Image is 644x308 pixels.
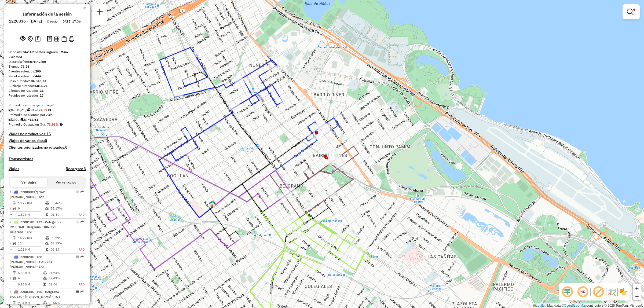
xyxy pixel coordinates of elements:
[50,241,73,246] td: 57,19%
[20,190,34,194] span: ZZ000HD
[43,283,46,286] i: Tiempo en ruta
[48,276,72,281] td: 52,43%
[48,270,72,276] td: 91,73%
[9,83,86,88] div: Cubicaje ruteado:
[9,59,86,64] div: Distancia (km):
[45,201,49,205] i: % Peso en uso
[10,212,12,217] td: =
[531,303,644,308] div: Map data © contributors,© 2025 TomTom, Microsoft
[23,12,72,17] h4: Información de la sesión
[9,108,86,112] div: 4.015,21 / 23 =
[9,112,86,117] div: Promedio de clientes por viaje:
[13,242,16,245] i: Clientes
[9,167,19,171] a: Viajes
[43,301,47,305] i: % Peso en uso
[83,5,86,11] a: Haga clic aquí para minimizar el panel
[48,282,72,287] td: 01:06
[76,290,79,293] em: Opciones
[50,200,73,206] td: 99,46%
[9,54,86,59] div: Viajes:
[10,220,63,234] span: | 132 - Colegiales - RM6, 160 - Belgrano - I06, 170 - Belgrano - I72
[30,60,46,64] strong: 578,42 km
[18,235,45,241] td: 14,77 KM
[80,220,84,223] em: Ruta exportada
[633,9,635,11] span: Filtro Ativo
[34,84,47,88] strong: 4.015,21
[20,118,23,121] i: Viajes
[576,285,589,298] span: Ocultar NR
[40,89,43,93] strong: 11
[18,212,45,217] td: 1,52 KM
[48,108,51,112] i: Meta de cubicaje/viaje: 250,00 Diferencia: -75,43
[635,293,639,299] span: −
[29,79,46,83] strong: 104.518,23
[9,103,86,108] div: Promedio de cubicaje por viaje:
[9,69,86,74] div: Clientes ruteados:
[10,220,63,234] span: 2 -
[9,93,86,98] div: Pedidos no ruteados:
[80,290,84,293] em: Ruta exportada
[94,6,105,19] a: Nueva sesión y búsqueda
[564,304,587,307] a: OpenStreetMap
[45,207,49,210] i: % Cubicaje en uso
[73,212,85,217] td: FAD
[45,248,48,251] i: Tiempo en ruta
[9,74,86,79] div: Pedidos ruteados:
[10,206,12,211] td: /
[21,64,29,68] strong: 79:28
[608,288,616,296] img: Flujo de la calle
[10,276,12,281] td: /
[18,300,43,306] td: 7,51 KM
[9,108,12,112] i: Cubicaje ruteado
[10,282,12,287] td: =
[10,241,12,246] td: /
[76,190,79,193] em: Opciones
[27,108,30,112] i: Viajes
[18,206,45,211] td: 9
[66,167,86,171] h4: Recargas: 3
[18,270,43,276] td: 5,88 KM
[9,64,86,69] div: Tiempo:
[65,145,67,150] strong: 0
[50,247,73,252] td: 02:19
[45,242,49,245] i: % Cubicaje en uso
[47,122,59,126] strong: 73,93%
[43,271,47,274] i: % Peso en uso
[13,277,16,280] i: Clientes
[60,123,63,126] em: Promedio calculado usando la ocupación más alta (%Peso o %Cubicaje) de cada viaje en la sesión. N...
[9,122,46,126] span: Promedio Ocupación (%):
[80,190,84,193] em: Ruta exportada
[18,241,45,246] td: 12
[9,50,86,54] div: Depósito:
[34,35,42,43] button: Sugerencias de ruteo
[80,255,84,258] em: Ruta exportada
[533,304,546,307] a: Leaflet
[20,220,34,224] span: ZZ001HD
[633,284,641,292] a: Zoom in
[46,35,53,43] button: Log de desbloqueo de sesión
[20,255,34,259] span: ZZ002HD
[50,235,73,241] td: 99,79%
[34,190,37,194] i: Vehículo ya utilizado en esta sesión
[46,131,51,136] strong: 15
[9,132,86,136] h4: Viajes no productivos:
[10,255,54,269] span: 3 -
[37,108,47,112] strong: 174,57
[76,220,79,223] em: Opciones
[72,282,85,287] td: FAD
[13,207,16,210] i: Clientes
[43,277,47,280] i: % Cubicaje en uso
[633,292,641,300] a: Zoom out
[27,35,34,43] button: Centro del mapa en el depósito o punto de apoyo
[19,35,27,43] button: Ver sesión original
[9,157,86,161] h4: Transportistas
[35,69,41,73] strong: 290
[50,206,73,211] td: 55,17%
[60,35,68,43] button: Indicadores de ruteo por entrega
[18,276,43,281] td: 6
[35,74,41,78] strong: 444
[9,117,86,122] div: 290 / 23 =
[76,255,79,258] em: Opciones
[18,55,22,59] strong: 23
